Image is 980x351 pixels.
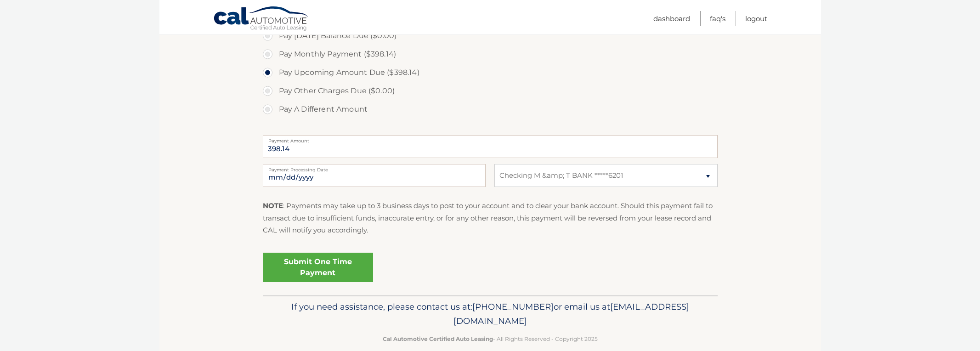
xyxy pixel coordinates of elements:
label: Payment Amount [263,135,718,142]
a: Logout [745,11,767,26]
a: Dashboard [653,11,690,26]
strong: NOTE [263,201,283,210]
label: Pay Monthly Payment ($398.14) [263,45,718,63]
label: Pay Upcoming Amount Due ($398.14) [263,63,718,82]
label: Pay A Different Amount [263,100,718,119]
label: Payment Processing Date [263,164,486,171]
label: Pay Other Charges Due ($0.00) [263,82,718,100]
input: Payment Amount [263,135,718,158]
p: If you need assistance, please contact us at: or email us at [269,300,712,329]
input: Payment Date [263,164,486,187]
p: - All Rights Reserved - Copyright 2025 [269,334,712,344]
label: Pay [DATE] Balance Due ($0.00) [263,27,718,45]
strong: Cal Automotive Certified Auto Leasing [383,335,493,342]
a: Cal Automotive [213,6,310,33]
p: : Payments may take up to 3 business days to post to your account and to clear your bank account.... [263,200,718,236]
span: [PHONE_NUMBER] [472,301,554,312]
a: Submit One Time Payment [263,253,373,282]
a: FAQ's [710,11,725,26]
